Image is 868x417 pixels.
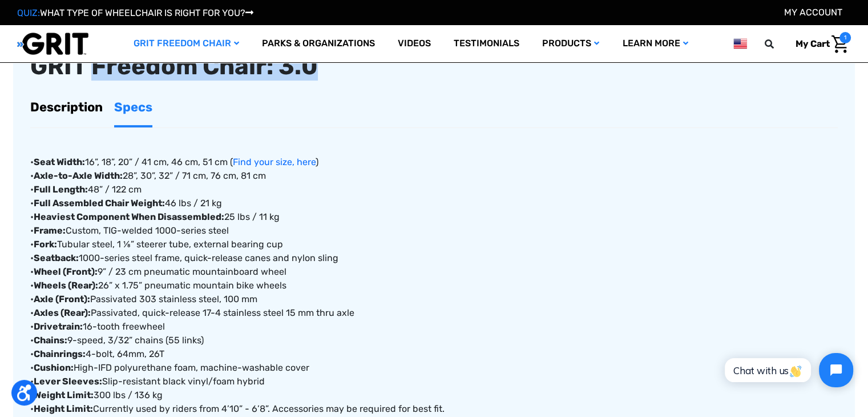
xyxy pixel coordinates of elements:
[122,25,251,62] a: GRIT Freedom Chair
[34,266,98,277] strong: Wheel (Front):
[34,390,94,400] strong: Weight Limit:
[34,348,86,359] strong: Chainrings:
[34,211,224,222] strong: Heaviest Component When Disassembled:
[34,198,165,209] strong: Full Assembled Chair Weight:
[839,32,851,43] span: 1
[251,25,386,62] a: Parks & Organizations
[712,343,863,397] iframe: Tidio Chat
[34,184,88,195] strong: Full Length:
[114,89,152,125] a: Specs
[34,252,79,263] strong: Seatback:
[733,37,747,51] img: us.png
[784,7,842,18] a: Account
[34,321,83,332] strong: Drivetrain:
[34,403,93,414] strong: Height Limit:
[34,362,74,373] strong: Cushion:
[611,25,699,62] a: Learn More
[17,32,88,55] img: GRIT All-Terrain Wheelchair and Mobility Equipment
[770,32,787,56] input: Search
[34,157,85,167] strong: Seat Width:
[34,307,91,318] strong: Axles (Rear):
[34,376,102,387] strong: Lever Sleeves:
[34,335,67,346] strong: Chains:
[442,25,531,62] a: Testimonials
[831,35,848,53] img: Cart
[787,32,851,56] a: Cart with 1 items
[30,89,103,125] a: Description
[796,38,830,49] span: My Cart
[386,25,442,62] a: Videos
[34,225,66,236] strong: Frame:
[233,157,316,167] a: Find your size, here
[34,280,98,291] strong: Wheels (Rear):
[17,7,40,18] span: QUIZ:
[30,53,838,79] div: GRIT Freedom Chair: 3.0
[34,170,123,181] strong: Axle-to-Axle Width:
[34,294,90,304] strong: Axle (Front):
[17,7,253,18] a: QUIZ:WHAT TYPE OF WHEELCHAIR IS RIGHT FOR YOU?
[531,25,611,62] a: Products
[34,239,57,250] strong: Fork:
